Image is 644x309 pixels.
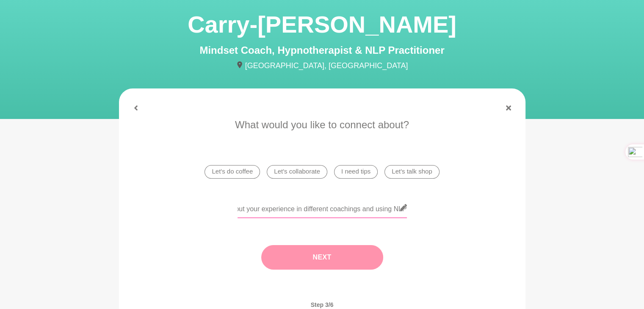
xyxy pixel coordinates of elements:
h4: Mindset Coach, Hypnotherapist & NLP Practitioner [119,44,525,57]
input: Something else [238,197,407,218]
p: What would you like to connect about? [131,117,514,132]
h1: Carry-[PERSON_NAME] [119,8,525,41]
p: [GEOGRAPHIC_DATA], [GEOGRAPHIC_DATA] [119,60,525,72]
button: Next [261,245,383,270]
